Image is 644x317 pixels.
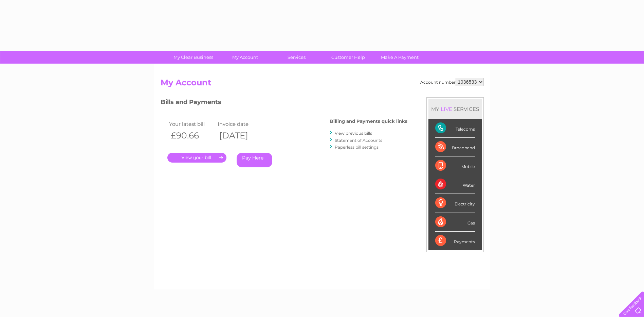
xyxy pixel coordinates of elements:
a: View previous bills [335,131,372,136]
div: Payments [435,232,475,250]
th: [DATE] [216,129,265,143]
a: Services [269,51,325,64]
div: Account number [420,78,484,86]
div: Electricity [435,194,475,213]
td: Your latest bill [167,119,216,129]
div: Gas [435,213,475,232]
h3: Bills and Payments [161,97,407,109]
a: Pay Here [237,153,272,167]
div: Mobile [435,156,475,175]
a: Customer Help [320,51,376,64]
a: . [167,153,226,163]
h2: My Account [161,78,484,91]
div: Broadband [435,138,475,156]
a: My Account [217,51,273,64]
td: Invoice date [216,119,265,129]
div: Telecoms [435,119,475,138]
th: £90.66 [167,129,216,143]
div: MY SERVICES [428,99,482,119]
h4: Billing and Payments quick links [330,119,407,124]
a: Statement of Accounts [335,138,382,143]
a: Paperless bill settings [335,145,379,150]
div: LIVE [439,106,454,112]
a: My Clear Business [165,51,221,64]
div: Water [435,175,475,194]
a: Make A Payment [372,51,428,64]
